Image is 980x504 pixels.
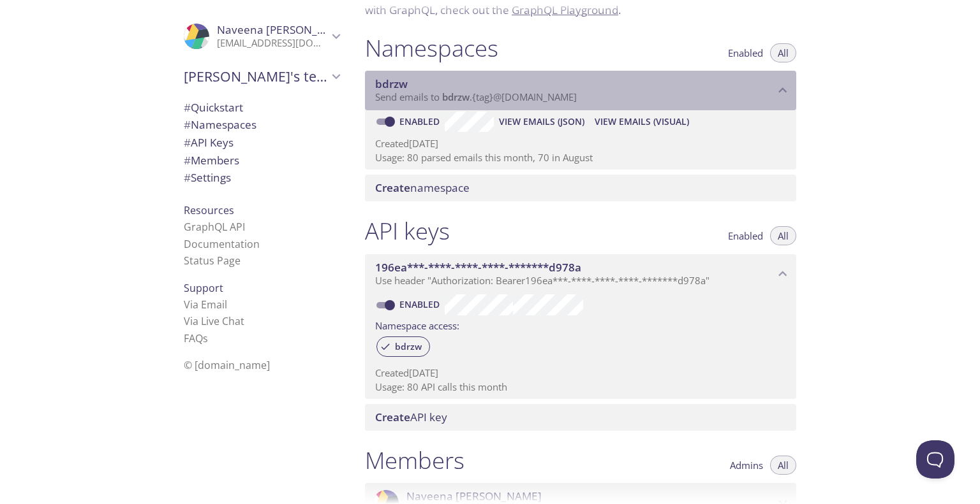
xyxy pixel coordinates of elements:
[365,71,796,110] div: bdrzw namespace
[770,456,796,475] button: All
[770,226,796,245] button: All
[184,203,234,217] span: Resources
[387,341,429,352] span: bdrzw
[375,137,786,150] p: Created [DATE]
[397,115,445,127] a: Enabled
[365,175,796,201] div: Create namespace
[184,220,245,234] a: GraphQL API
[184,153,191,168] span: #
[375,366,786,380] p: Created [DATE]
[174,99,350,117] div: Quickstart
[375,180,470,195] span: namespace
[720,43,771,62] button: Enabled
[595,114,689,129] span: View Emails (Visual)
[184,100,191,115] span: #
[376,336,430,357] div: bdrzw
[375,410,410,424] span: Create
[184,68,328,85] span: [PERSON_NAME]'s team
[184,237,260,251] a: Documentation
[174,60,350,93] div: Naveena's team
[494,112,590,132] button: View Emails (JSON)
[174,15,350,57] div: Naveena Thangavel
[365,217,450,245] h1: API keys
[184,135,191,150] span: #
[184,281,223,295] span: Support
[184,100,243,115] span: Quickstart
[174,152,350,169] div: Members
[375,180,410,195] span: Create
[375,90,577,103] span: Send emails to . {tag} @[DOMAIN_NAME]
[184,254,241,268] a: Status Page
[184,117,191,132] span: #
[184,314,244,328] a: Via Live Chat
[365,404,796,431] div: Create API Key
[375,380,786,394] p: Usage: 80 API calls this month
[174,134,350,152] div: API Keys
[217,22,352,37] span: Naveena [PERSON_NAME]
[184,153,239,168] span: Members
[365,446,464,475] h1: Members
[203,331,208,345] span: s
[184,331,208,345] a: FAQ
[916,440,954,479] iframe: Help Scout Beacon - Open
[590,112,694,132] button: View Emails (Visual)
[184,170,191,185] span: #
[375,151,786,164] p: Usage: 80 parsed emails this month, 70 in August
[397,298,445,310] a: Enabled
[184,298,227,312] a: Via Email
[184,135,234,150] span: API Keys
[217,37,328,50] p: [EMAIL_ADDRESS][DOMAIN_NAME]
[184,170,231,185] span: Settings
[722,456,771,475] button: Admins
[174,116,350,134] div: Namespaces
[184,358,270,372] span: © [DOMAIN_NAME]
[375,410,447,424] span: API key
[375,76,408,91] span: bdrzw
[442,90,470,103] span: bdrzw
[499,114,584,129] span: View Emails (JSON)
[770,43,796,62] button: All
[184,117,256,132] span: Namespaces
[720,226,771,245] button: Enabled
[375,315,459,334] label: Namespace access:
[174,169,350,187] div: Team Settings
[365,34,498,62] h1: Namespaces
